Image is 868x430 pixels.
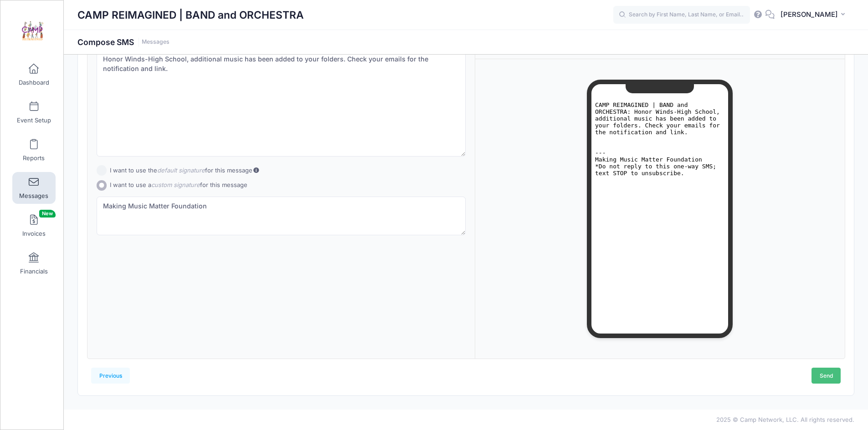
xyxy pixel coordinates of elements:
button: [PERSON_NAME] [775,5,854,25]
h1: Compose SMS [77,37,169,47]
span: 2025 © Camp Network, LLC. All rights reserved. [716,416,854,423]
span: [PERSON_NAME] [781,10,838,20]
a: Previous [91,368,130,383]
a: Reports [12,134,56,166]
span: Invoices [22,230,46,238]
input: Search by First Name, Last Name, or Email... [613,6,750,24]
label: I want to use a for this message [110,181,247,190]
i: default signature [157,167,205,174]
span: Reports [23,154,45,162]
a: Event Setup [12,96,56,128]
img: CAMP REIMAGINED | BAND and ORCHESTRA [15,14,50,48]
h1: CAMP REIMAGINED | BAND and ORCHESTRA [77,5,304,25]
a: Dashboard [12,59,56,91]
pre: CAMP REIMAGINED | BAND and ORCHESTRA: Honor Winds-High School, additional music has been added to... [4,4,133,79]
span: New [39,210,56,218]
a: Send [812,368,841,383]
a: Financials [12,248,56,279]
a: Messages [12,172,56,204]
span: Financials [20,268,48,275]
a: CAMP REIMAGINED | BAND and ORCHESTRA [0,10,64,53]
i: custom signature [151,181,200,188]
span: Messages [19,192,48,200]
a: Messages [142,39,169,46]
span: Event Setup [17,116,51,124]
span: Dashboard [19,79,49,86]
label: I want to use the for this message [110,166,260,175]
a: InvoicesNew [12,210,56,242]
